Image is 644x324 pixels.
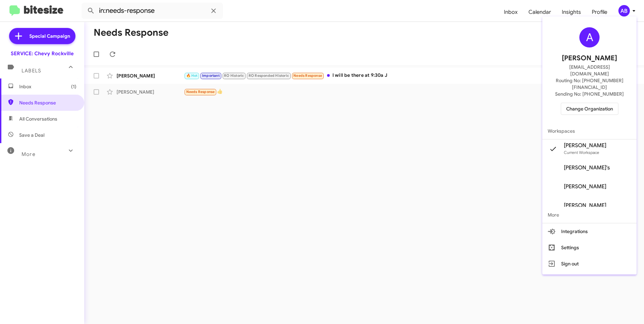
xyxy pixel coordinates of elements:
[561,103,618,115] button: Change Organization
[564,202,606,209] span: [PERSON_NAME]
[542,223,637,239] button: Integrations
[542,207,637,223] span: More
[542,239,637,256] button: Settings
[542,123,637,139] span: Workspaces
[542,256,637,272] button: Sign out
[555,91,624,97] span: Sending No: [PHONE_NUMBER]
[566,103,613,115] span: Change Organization
[564,164,610,171] span: [PERSON_NAME]'s
[579,27,600,47] div: A
[564,150,599,155] span: Current Workspace
[550,77,629,91] span: Routing No: [PHONE_NUMBER][FINANCIAL_ID]
[564,183,606,190] span: [PERSON_NAME]
[564,142,606,149] span: [PERSON_NAME]
[550,64,629,77] span: [EMAIL_ADDRESS][DOMAIN_NAME]
[562,53,617,64] span: [PERSON_NAME]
